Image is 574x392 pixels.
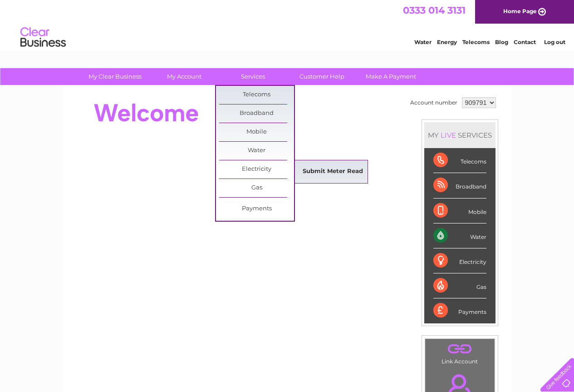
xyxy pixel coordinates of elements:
div: Broadband [433,173,486,198]
div: Payments [433,298,486,323]
a: Energy [437,39,457,45]
a: Log out [544,39,565,45]
div: Clear Business is a trading name of Verastar Limited (registered in [GEOGRAPHIC_DATA] No. 3667643... [73,5,502,44]
div: Electricity [433,248,486,273]
a: Gas [219,179,294,197]
img: logo.png [20,24,66,51]
div: Gas [433,273,486,298]
a: Services [216,68,290,85]
div: Water [433,223,486,248]
div: Telecoms [433,148,486,173]
a: . [427,341,492,357]
a: Mobile [219,123,294,141]
td: Link Account [425,338,495,367]
div: MY SERVICES [424,122,496,148]
div: Mobile [433,198,486,223]
a: Telecoms [462,39,490,45]
a: Water [414,39,432,45]
div: LIVE [439,131,458,139]
a: Payments [219,200,294,218]
a: Make A Payment [353,68,428,85]
a: Water [219,142,294,160]
a: Submit Meter Read [295,163,370,181]
a: Telecoms [219,86,294,104]
a: Contact [514,39,536,45]
a: Customer Help [285,68,359,85]
a: My Clear Business [78,68,152,85]
a: Blog [495,39,508,45]
a: My Account [147,68,221,85]
a: 0333 014 3131 [403,5,466,16]
td: Account number [408,95,460,110]
a: Broadband [219,104,294,123]
a: Electricity [219,160,294,179]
